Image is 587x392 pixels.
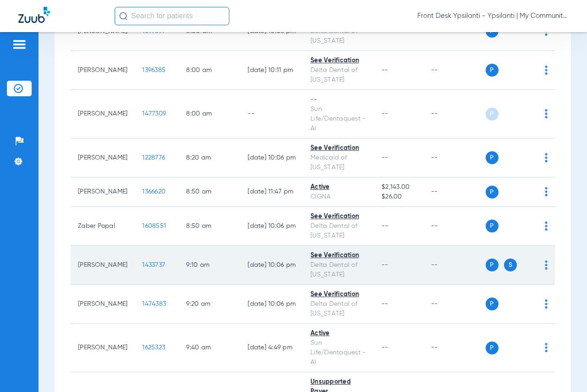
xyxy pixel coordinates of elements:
[240,90,303,138] td: --
[18,7,50,23] img: Zuub Logo
[310,260,367,280] div: Delta Dental of [US_STATE]
[486,108,498,121] span: P
[545,260,548,270] img: group-dot-blue.svg
[486,220,498,232] span: P
[382,182,416,192] span: $2,143.00
[382,262,388,268] span: --
[142,223,166,229] span: 1608551
[382,344,388,351] span: --
[179,285,240,324] td: 9:20 AM
[179,207,240,246] td: 8:50 AM
[179,324,240,372] td: 9:40 AM
[310,182,367,192] div: Active
[486,259,498,271] span: P
[310,290,367,299] div: See Verification
[115,7,229,25] input: Search for patients
[142,262,165,268] span: 1433737
[310,66,367,85] div: Delta Dental of [US_STATE]
[179,138,240,177] td: 8:20 AM
[545,153,548,162] img: group-dot-blue.svg
[424,246,486,285] td: --
[382,223,388,229] span: --
[417,11,569,21] span: Front Desk Ypsilanti - Ypsilanti | My Community Dental Centers
[240,285,303,324] td: [DATE] 10:06 PM
[142,110,166,117] span: 1477309
[71,138,135,177] td: [PERSON_NAME]
[424,285,486,324] td: --
[310,105,367,133] div: Sun Life/Dentaquest - AI
[424,90,486,138] td: --
[486,64,498,77] span: P
[310,338,367,367] div: Sun Life/Dentaquest - AI
[486,186,498,199] span: P
[382,110,388,117] span: --
[486,151,498,164] span: P
[310,221,367,241] div: Delta Dental of [US_STATE]
[541,348,587,392] iframe: Chat Widget
[310,95,367,105] div: --
[142,28,164,34] span: 1597691
[71,90,135,138] td: [PERSON_NAME]
[545,299,548,309] img: group-dot-blue.svg
[424,324,486,372] td: --
[424,138,486,177] td: --
[424,207,486,246] td: --
[240,138,303,177] td: [DATE] 10:06 PM
[240,324,303,372] td: [DATE] 4:49 PM
[71,177,135,207] td: [PERSON_NAME]
[71,285,135,324] td: [PERSON_NAME]
[310,212,367,221] div: See Verification
[545,187,548,196] img: group-dot-blue.svg
[310,144,367,153] div: See Verification
[382,192,416,202] span: $26.00
[179,51,240,90] td: 8:00 AM
[310,299,367,319] div: Delta Dental of [US_STATE]
[142,344,165,351] span: 1625323
[142,155,165,161] span: 1228776
[71,51,135,90] td: [PERSON_NAME]
[382,301,388,307] span: --
[545,343,548,352] img: group-dot-blue.svg
[142,301,166,307] span: 1474383
[545,221,548,231] img: group-dot-blue.svg
[179,246,240,285] td: 9:10 AM
[424,51,486,90] td: --
[142,67,166,73] span: 1396385
[382,67,388,73] span: --
[310,251,367,260] div: See Verification
[179,177,240,207] td: 8:50 AM
[486,298,498,310] span: P
[12,39,27,50] img: hamburger-icon
[240,246,303,285] td: [DATE] 10:06 PM
[382,155,388,161] span: --
[310,153,367,172] div: Medicaid of [US_STATE]
[545,109,548,118] img: group-dot-blue.svg
[142,188,166,195] span: 1366620
[545,66,548,75] img: group-dot-blue.svg
[179,90,240,138] td: 8:00 AM
[310,56,367,66] div: See Verification
[71,207,135,246] td: Zaber Popal
[240,177,303,207] td: [DATE] 11:47 PM
[424,177,486,207] td: --
[240,51,303,90] td: [DATE] 10:11 PM
[310,27,367,46] div: Delta Dental of [US_STATE]
[240,207,303,246] td: [DATE] 10:06 PM
[382,28,388,34] span: --
[486,342,498,354] span: P
[71,324,135,372] td: [PERSON_NAME]
[310,192,367,202] div: CIGNA
[119,12,127,20] img: Search Icon
[310,329,367,338] div: Active
[71,246,135,285] td: [PERSON_NAME]
[504,259,517,271] span: S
